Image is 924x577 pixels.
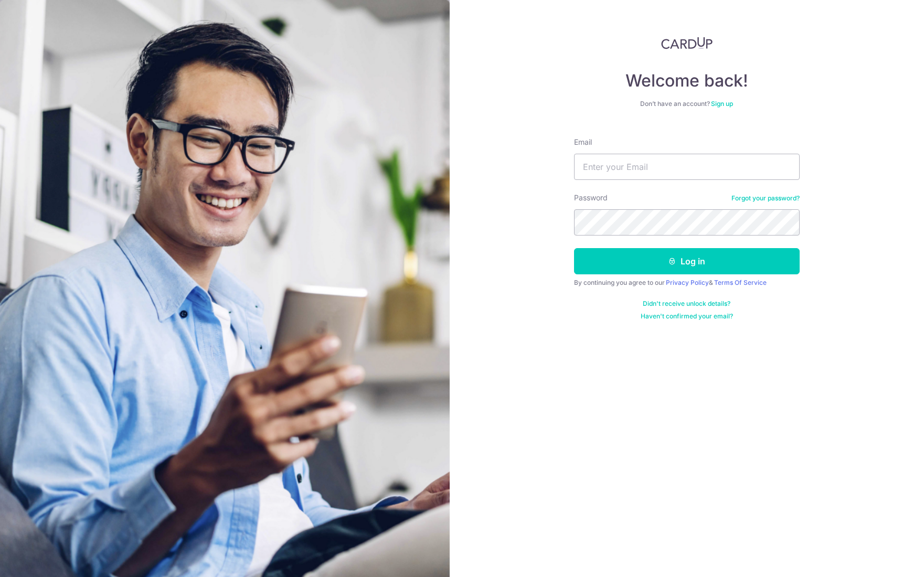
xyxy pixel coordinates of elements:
a: Didn't receive unlock details? [643,300,730,308]
input: Enter your Email [574,154,800,180]
label: Email [574,137,592,147]
a: Terms Of Service [714,279,767,286]
div: Don’t have an account? [574,100,800,108]
img: CardUp Logo [661,37,713,49]
div: By continuing you agree to our & [574,279,800,287]
h4: Welcome back! [574,70,800,91]
a: Haven't confirmed your email? [641,312,733,320]
a: Privacy Policy [666,279,709,286]
a: Sign up [711,100,733,108]
button: Log in [574,248,800,274]
label: Password [574,193,608,203]
a: Forgot your password? [731,194,800,202]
